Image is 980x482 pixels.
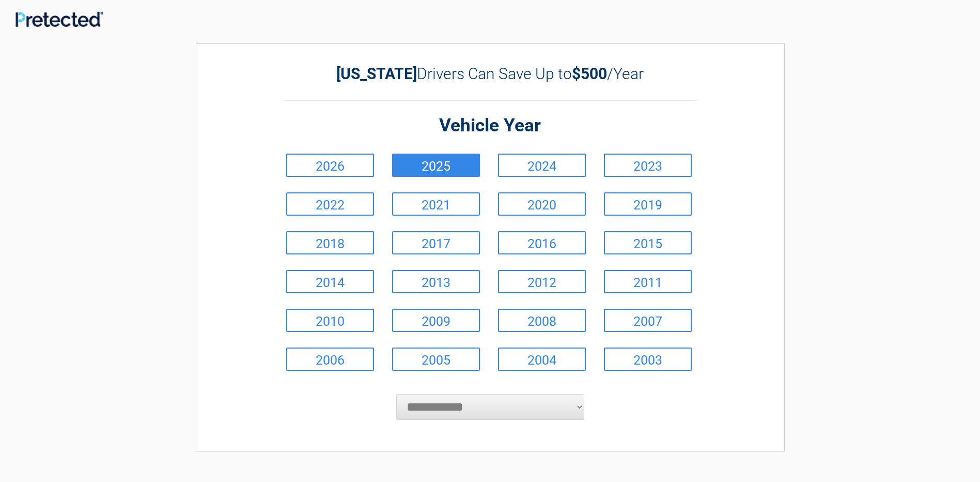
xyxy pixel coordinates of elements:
a: 2009 [392,309,480,332]
a: 2013 [392,270,480,293]
a: 2022 [286,192,374,216]
a: 2011 [604,270,692,293]
a: 2021 [392,192,480,216]
b: $500 [572,65,607,83]
a: 2025 [392,154,480,177]
h2: Vehicle Year [284,114,697,138]
a: 2005 [392,348,480,371]
a: 2012 [498,270,586,293]
img: Main Logo [15,11,103,27]
h2: Drivers Can Save Up to /Year [284,65,697,83]
a: 2024 [498,154,586,177]
a: 2026 [286,154,374,177]
a: 2003 [604,348,692,371]
a: 2006 [286,348,374,371]
a: 2019 [604,192,692,216]
a: 2014 [286,270,374,293]
a: 2017 [392,231,480,254]
a: 2023 [604,154,692,177]
a: 2004 [498,348,586,371]
a: 2010 [286,309,374,332]
a: 2020 [498,192,586,216]
a: 2008 [498,309,586,332]
a: 2018 [286,231,374,254]
a: 2016 [498,231,586,254]
b: [US_STATE] [336,65,417,83]
a: 2015 [604,231,692,254]
a: 2007 [604,309,692,332]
